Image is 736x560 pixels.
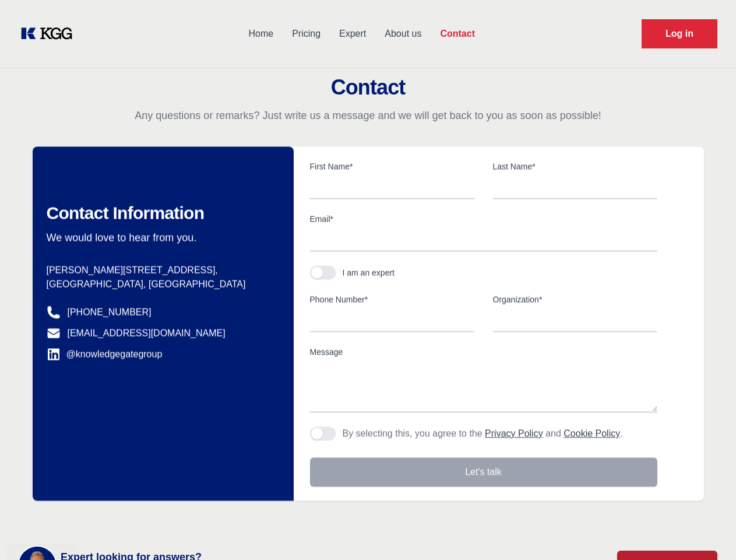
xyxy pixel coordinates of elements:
p: By selecting this, you agree to the and . [343,426,623,440]
h2: Contact [14,76,722,99]
label: Email* [310,213,657,225]
h2: Contact Information [47,202,275,223]
label: First Name* [310,160,474,172]
a: Cookie Policy [564,428,620,438]
a: Expert [330,19,375,49]
button: Let's talk [310,457,657,487]
label: Phone Number* [310,293,474,305]
a: About us [375,19,431,49]
label: Organization* [493,293,657,305]
a: Privacy Policy [485,428,543,438]
p: [GEOGRAPHIC_DATA], [GEOGRAPHIC_DATA] [47,277,275,291]
a: @knowledgegategroup [47,347,163,361]
label: Last Name* [493,160,657,172]
a: [PHONE_NUMBER] [68,305,152,319]
iframe: Chat Widget [678,504,736,560]
a: KOL Knowledge Platform: Talk to Key External Experts (KEE) [19,24,82,43]
p: [PERSON_NAME][STREET_ADDRESS], [47,263,275,277]
a: Contact [431,19,484,49]
a: [EMAIL_ADDRESS][DOMAIN_NAME] [68,326,226,340]
p: We would love to hear from you. [47,230,275,244]
a: Request Demo [642,19,717,48]
a: Pricing [283,19,330,49]
div: Cookie settings [13,549,72,555]
div: I am an expert [343,267,395,278]
label: Message [310,346,657,358]
a: Home [239,19,283,49]
p: Any questions or remarks? Just write us a message and we will get back to you as soon as possible! [14,108,722,123]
